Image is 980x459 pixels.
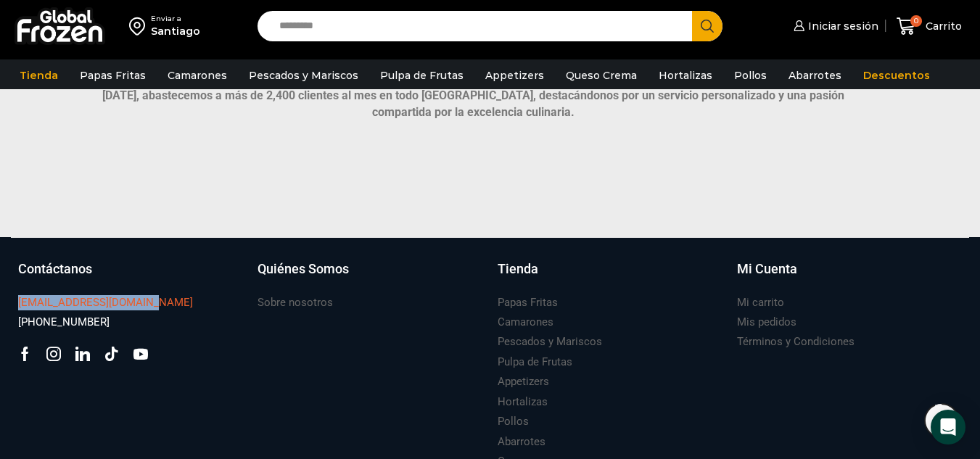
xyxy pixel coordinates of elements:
[781,62,849,89] a: Abarrotes
[478,62,551,89] a: Appetizers
[18,315,110,330] h3: [PHONE_NUMBER]
[737,332,855,352] a: Términos y Condiciones
[856,62,937,89] a: Descuentos
[737,260,962,293] a: Mi Cuenta
[737,293,784,313] a: Mi carrito
[498,392,548,412] a: Hortalizas
[12,62,65,89] a: Tienda
[258,293,333,313] a: Sobre nosotros
[498,334,602,350] h3: Pescados y Mariscos
[804,19,878,33] span: Iniciar sesión
[498,260,538,278] h3: Tienda
[498,260,722,293] a: Tienda
[498,315,553,330] h3: Camarones
[18,295,193,310] h3: [EMAIL_ADDRESS][DOMAIN_NAME]
[102,88,844,119] strong: [DATE], abastecemos a más de 2,400 clientes al mes en todo [GEOGRAPHIC_DATA], destacándonos por u...
[790,12,878,41] a: Iniciar sesión
[258,295,333,310] h3: Sobre nosotros
[18,313,110,332] a: [PHONE_NUMBER]
[498,372,549,392] a: Appetizers
[498,432,545,452] a: Abarrotes
[242,62,366,89] a: Pescados y Mariscos
[559,62,644,89] a: Queso Crema
[498,414,529,429] h3: Pollos
[737,315,796,330] h3: Mis pedidos
[18,260,243,293] a: Contáctanos
[498,293,558,313] a: Papas Fritas
[910,15,922,27] span: 0
[498,394,548,410] h3: Hortalizas
[737,260,797,278] h3: Mi Cuenta
[922,19,962,33] span: Carrito
[651,62,720,89] a: Hortalizas
[737,295,784,310] h3: Mi carrito
[258,260,482,293] a: Quiénes Somos
[498,355,572,370] h3: Pulpa de Frutas
[18,260,92,278] h3: Contáctanos
[727,62,774,89] a: Pollos
[498,434,545,450] h3: Abarrotes
[73,62,153,89] a: Papas Fritas
[160,62,234,89] a: Camarones
[18,293,193,313] a: [EMAIL_ADDRESS][DOMAIN_NAME]
[498,332,602,352] a: Pescados y Mariscos
[737,334,855,350] h3: Términos y Condiciones
[151,14,200,24] div: Enviar a
[498,412,529,431] a: Pollos
[498,313,553,332] a: Camarones
[373,62,471,89] a: Pulpa de Frutas
[498,374,549,389] h3: Appetizers
[258,260,349,278] h3: Quiénes Somos
[893,9,965,44] a: 0 Carrito
[151,24,200,38] div: Santiago
[692,11,722,41] button: Search button
[931,410,965,444] div: Open Intercom Messenger
[737,313,796,332] a: Mis pedidos
[498,295,558,310] h3: Papas Fritas
[498,352,572,372] a: Pulpa de Frutas
[129,14,151,38] img: address-field-icon.svg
